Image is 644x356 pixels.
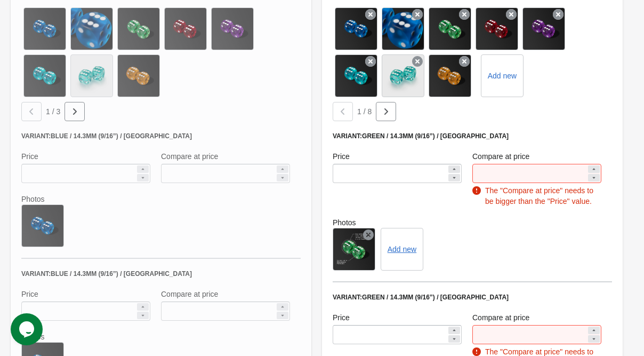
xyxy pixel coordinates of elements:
[333,217,612,228] label: Photos
[11,313,45,345] iframe: chat widget
[472,151,529,162] label: Compare at price
[388,245,416,254] button: Add new
[488,70,517,81] label: Add new
[472,312,529,323] label: Compare at price
[333,151,350,162] label: Price
[333,312,350,323] label: Price
[357,107,372,116] span: 1 / 8
[472,185,601,207] div: The "Compare at price" needs to be bigger than the "Price" value.
[46,107,60,116] span: 1 / 3
[333,293,612,302] div: Variant: Green / 14.3mm (9/16”) / [GEOGRAPHIC_DATA]
[333,132,612,140] div: Variant: Green / 14.3mm (9/16”) / [GEOGRAPHIC_DATA]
